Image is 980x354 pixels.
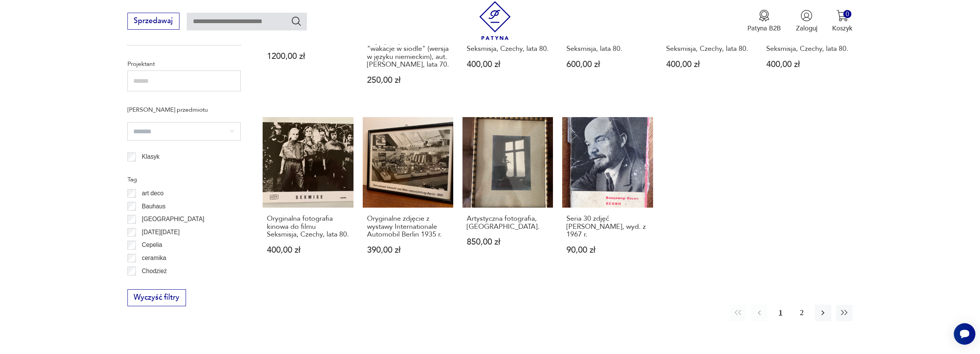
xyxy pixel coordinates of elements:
p: [GEOGRAPHIC_DATA] [142,214,204,224]
p: Chodzież [142,266,167,276]
p: 250,00 zł [367,76,449,84]
h3: Oryginalne zdjęcie z wystawy Internationale Automobil Berlin 1935 r. [367,215,449,238]
p: [PERSON_NAME] przedmiotu [127,105,241,115]
iframe: Smartsupp widget button [954,323,975,345]
p: 850,00 zł [467,238,549,246]
p: Patyna B2B [747,24,781,33]
h3: Oryginalna fotografia kinowa do filmu Seksmisja, lata 80. [566,29,649,53]
a: Sprzedawaj [127,18,179,25]
p: Klasyk [142,152,159,162]
button: 1 [772,305,789,321]
h3: Oryginalna fotografia kinowa do filmu Seksmisja, Czechy, lata 80. [666,29,749,53]
p: 90,00 zł [566,246,649,254]
button: 2 [794,305,810,321]
button: Sprzedawaj [127,13,179,30]
div: 0 [843,10,851,18]
button: Patyna B2B [747,10,781,33]
p: 1200,00 zł [267,52,349,60]
button: 0Koszyk [832,10,853,33]
p: 400,00 zł [267,246,349,254]
p: 390,00 zł [367,246,449,254]
img: Patyna - sklep z meblami i dekoracjami vintage [476,1,514,40]
a: Oryginalna fotografia kinowa do filmu Seksmisja, Czechy, lata 80.Oryginalna fotografia kinowa do ... [263,117,353,272]
h3: Oryginalna fotografia kinowa do filmu Seksmisja, Czechy, lata 80. [766,29,849,53]
p: 400,00 zł [467,60,549,69]
p: Zaloguj [796,24,818,33]
button: Wyczyść filtry [127,289,186,306]
p: Bauhaus [142,201,166,211]
a: Oryginalne zdjęcie z wystawy Internationale Automobil Berlin 1935 r.Oryginalne zdjęcie z wystawy ... [363,117,453,272]
p: 600,00 zł [566,60,649,69]
p: 400,00 zł [666,60,749,69]
img: Ikona medalu [758,10,770,22]
p: [DATE][DATE] [142,227,179,237]
p: 400,00 zł [766,60,849,69]
p: Koszyk [832,24,853,33]
h3: Oryginalna fotografia kinowa do filmu Seksmisja, Czechy, lata 80. [267,215,349,238]
h3: Ramka na zdjęcie, Art deco, lata 20. [267,29,349,45]
p: Cepelia [142,240,162,250]
button: Zaloguj [796,10,818,33]
button: Szukaj [291,15,302,27]
p: Projektant [127,59,241,69]
a: Seria 30 zdjęć Lenina, wyd. z 1967 r.Seria 30 zdjęć [PERSON_NAME], wyd. z 1967 r.90,00 zł [562,117,653,272]
p: art deco [142,188,163,198]
h3: Oryginalna fotografia kinowa do filmu Seksmisja, Czechy, lata 80. [467,29,549,53]
img: Ikonka użytkownika [801,10,812,22]
a: Ikona medaluPatyna B2B [747,10,781,33]
p: Tag [127,174,241,185]
p: Ćmielów [142,279,165,289]
a: Artystyczna fotografia, Niemcy.Artystyczna fotografia, [GEOGRAPHIC_DATA].850,00 zł [462,117,553,272]
h3: Artystyczna fotografia, [GEOGRAPHIC_DATA]. [467,215,549,231]
h3: Seria 30 zdjęć [PERSON_NAME], wyd. z 1967 r. [566,215,649,238]
h3: Oryginalny plakat turystyczny Polska "wakacje w siodle" (wersja w języku niemieckim), aut. [PERSO... [367,29,449,69]
img: Ikona koszyka [836,10,848,22]
p: ceramika [142,253,166,263]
